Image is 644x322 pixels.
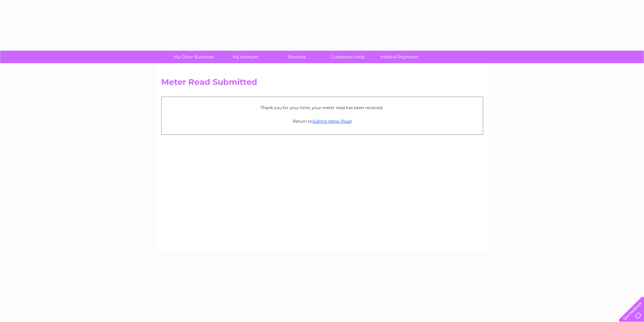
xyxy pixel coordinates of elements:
[372,51,427,63] a: Make A Payment
[320,51,376,63] a: Customer Help
[161,77,483,90] h2: Meter Read Submitted
[165,104,479,111] p: Thank you for your time, your meter read has been received.
[165,118,479,124] p: Return to
[312,119,352,124] a: Submit Meter Read
[217,51,273,63] a: My Account
[166,51,222,63] a: My Clear Business
[269,51,325,63] a: Services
